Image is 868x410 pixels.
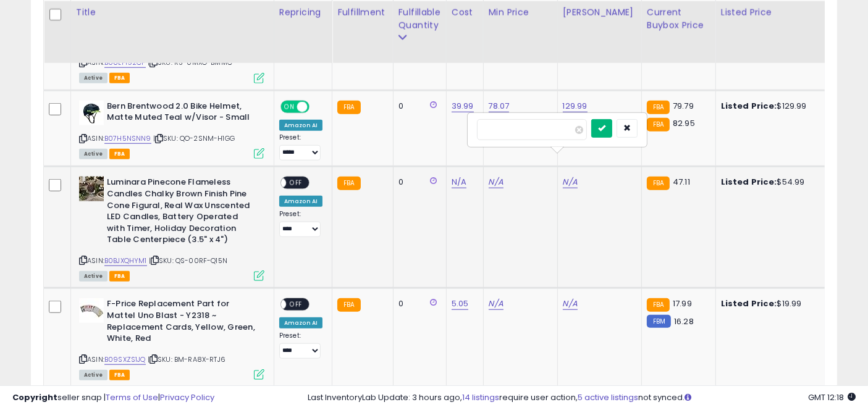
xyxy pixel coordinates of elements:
span: ON [282,101,297,112]
small: FBA [337,101,360,114]
div: ASIN: [79,2,264,82]
div: ASIN: [79,101,264,158]
span: FBA [109,370,130,380]
span: All listings currently available for purchase on Amazon [79,149,107,159]
img: 31mHHBRJdKL._SL40_.jpg [79,101,104,125]
div: Min Price [489,6,552,19]
img: 31LYm3rkYvL._SL40_.jpg [79,298,104,323]
span: All listings currently available for purchase on Amazon [79,73,107,83]
span: | SKU: BM-RA8X-RTJ6 [148,354,225,364]
div: Listed Price [721,6,828,19]
div: 0 [398,101,437,112]
span: FBA [109,271,130,282]
div: $54.99 [721,177,824,188]
span: 17.99 [673,298,692,309]
div: Amazon AI [279,196,322,207]
b: Listed Price: [721,298,777,309]
span: | SKU: QS-00RF-Q15N [149,256,227,266]
span: 16.28 [674,316,694,327]
span: All listings currently available for purchase on Amazon [79,271,107,282]
b: Luminara Pinecone Flameless Candles Chalky Brown Finish Pine Cone Figural, Real Wax Unscented LED... [107,177,257,248]
a: N/A [563,176,578,188]
div: Cost [452,6,478,19]
span: OFF [286,299,306,310]
a: Terms of Use [106,391,158,403]
small: FBA [647,118,670,132]
a: 5.05 [452,298,469,310]
div: Amazon AI [279,120,322,131]
div: 0 [398,177,437,188]
div: Fulfillable Quantity [398,6,441,32]
span: 47.11 [673,176,690,188]
div: Preset: [279,133,322,161]
div: ASIN: [79,177,264,280]
div: 0 [398,298,437,309]
span: All listings currently available for purchase on Amazon [79,370,107,380]
span: 79.79 [673,100,694,112]
div: $19.99 [721,298,824,309]
a: 5 active listings [578,391,638,403]
div: Fulfillment [337,6,387,19]
a: 14 listings [462,391,499,403]
div: seller snap | | [12,392,214,404]
b: Listed Price: [721,100,777,112]
small: FBA [647,101,670,114]
span: OFF [308,101,327,112]
span: FBA [109,149,130,159]
a: 78.07 [489,100,510,112]
a: B07H5NSNN9 [104,133,151,144]
a: Privacy Policy [160,391,214,403]
span: FBA [109,73,130,83]
b: Bern Brentwood 2.0 Bike Helmet, Matte Muted Teal w/Visor - Small [107,101,257,127]
div: Last InventoryLab Update: 3 hours ago, require user action, not synced. [308,392,856,404]
strong: Copyright [12,391,57,403]
a: 129.99 [563,100,588,112]
a: N/A [489,298,504,310]
a: N/A [563,298,578,310]
span: 2025-10-8 12:18 GMT [808,391,856,403]
a: N/A [452,176,466,188]
b: Listed Price: [721,176,777,188]
div: Title [76,6,269,19]
div: Repricing [279,6,327,19]
span: | SKU: QO-2SNM-H1GG [153,133,235,143]
a: N/A [489,176,504,188]
a: 39.99 [452,100,474,112]
div: Amazon AI [279,317,322,328]
div: Preset: [279,332,322,359]
span: OFF [286,178,306,188]
a: B09SXZS1JQ [104,354,146,365]
img: 41-QjfCneHL._SL40_.jpg [79,177,104,201]
small: FBA [647,177,670,190]
b: F-Price Replacement Part for Mattel Uno Blast - Y2318 ~ Replacement Cards, Yellow, Green, White, Red [107,298,257,347]
div: Preset: [279,210,322,237]
div: $129.99 [721,101,824,112]
small: FBA [337,298,360,312]
span: 82.95 [673,117,695,129]
small: FBA [647,298,670,312]
small: FBA [337,177,360,190]
div: [PERSON_NAME] [563,6,636,19]
small: FBM [647,315,671,328]
a: B0BJXQHYM1 [104,256,147,266]
div: Current Buybox Price [647,6,710,32]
